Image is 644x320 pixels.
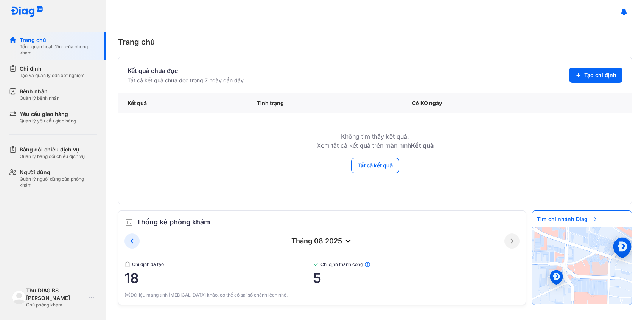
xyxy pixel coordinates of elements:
div: Tổng quan hoạt động của phòng khám [20,44,97,56]
div: Trang chủ [20,36,97,44]
div: Chỉ định [20,65,85,73]
td: Không tìm thấy kết quả. Xem tất cả kết quả trên màn hình [118,113,632,158]
div: Yêu cầu giao hàng [20,110,76,118]
b: Kết quả [411,142,434,149]
span: 5 [313,271,520,286]
span: Chỉ định thành công [313,261,520,267]
img: info.7e716105.svg [364,261,370,267]
img: logo [12,291,26,305]
div: Người dùng [20,169,97,176]
span: Tìm chi nhánh Diag [532,211,603,227]
span: Tạo chỉ định [584,71,616,79]
div: Thư DIAG BS [PERSON_NAME] [26,287,86,302]
div: Quản lý yêu cầu giao hàng [20,118,76,124]
div: Tạo và quản lý đơn xét nghiệm [20,73,85,79]
span: Chỉ định đã tạo [124,261,313,267]
img: logo [11,6,43,18]
button: Tạo chỉ định [569,68,622,83]
div: Kết quả [118,93,248,113]
button: Tất cả kết quả [351,158,399,173]
div: Tình trạng [248,93,403,113]
img: order.5a6da16c.svg [124,218,134,227]
div: Quản lý người dùng của phòng khám [20,176,97,188]
div: (*)Dữ liệu mang tính [MEDICAL_DATA] khảo, có thể có sai số chênh lệch nhỏ. [124,292,520,298]
img: checked-green.01cc79e0.svg [313,261,319,267]
div: Bảng đối chiếu dịch vụ [20,146,85,153]
div: Quản lý bảng đối chiếu dịch vụ [20,153,85,159]
img: document.50c4cfd0.svg [124,261,131,267]
div: Có KQ ngày [403,93,569,113]
div: Trang chủ [118,36,632,48]
div: Kết quả chưa đọc [128,66,244,75]
div: Quản lý bệnh nhân [20,95,59,101]
div: Chủ phòng khám [26,302,86,308]
div: Bệnh nhân [20,88,59,95]
div: Tất cả kết quả chưa đọc trong 7 ngày gần đây [128,77,244,84]
span: Thống kê phòng khám [137,217,210,227]
span: 18 [124,271,313,286]
div: tháng 08 2025 [140,237,504,246]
